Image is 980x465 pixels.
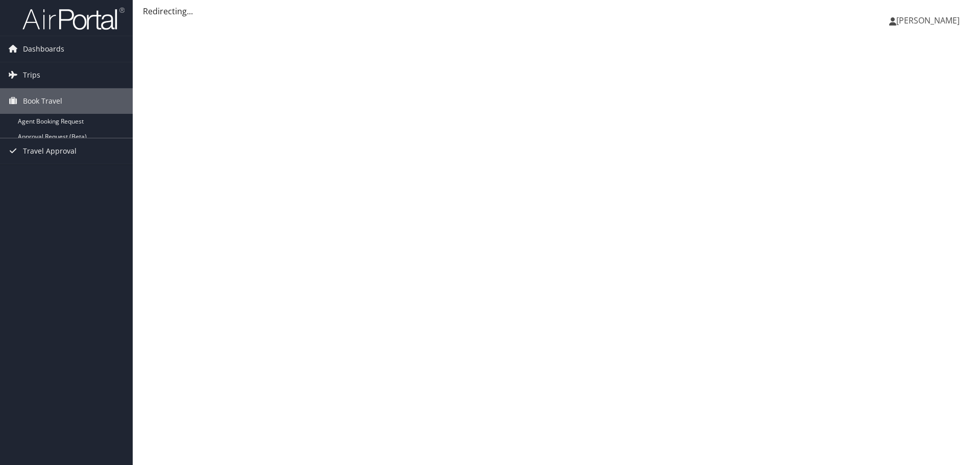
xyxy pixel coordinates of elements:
[23,138,77,164] span: Travel Approval
[896,15,960,26] span: [PERSON_NAME]
[22,7,125,31] img: airportal-logo.png
[143,5,970,17] div: Redirecting...
[23,88,62,114] span: Book Travel
[23,36,64,62] span: Dashboards
[23,62,40,88] span: Trips
[889,5,970,36] a: [PERSON_NAME]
